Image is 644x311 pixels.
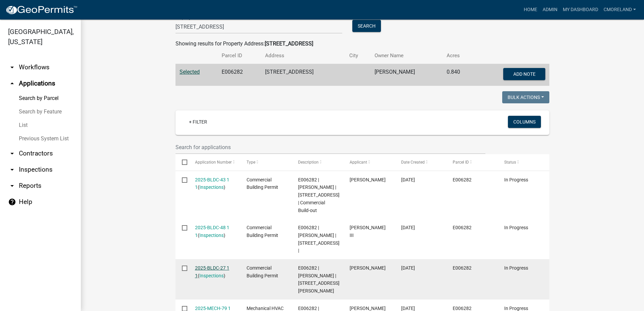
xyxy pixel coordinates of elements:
[195,176,234,192] div: ( )
[453,160,469,165] span: Parcel ID
[175,40,549,48] div: Showing results for Property Address:
[504,177,528,182] span: In Progress
[513,71,535,77] span: Add Note
[503,68,545,80] button: Add Note
[8,166,16,174] i: arrow_drop_down
[350,160,367,165] span: Applicant
[498,154,549,170] datatable-header-cell: Status
[247,177,278,190] span: Commercial Building Permit
[292,154,343,170] datatable-header-cell: Description
[184,116,213,128] a: + Filter
[175,140,485,154] input: Search for applications
[371,64,443,86] td: [PERSON_NAME]
[298,265,340,293] span: E006282 | Brian Ditty | 401 W. Marion St.
[261,48,345,64] th: Address
[453,265,472,271] span: E006282
[350,265,386,271] span: Brian D Ditty
[188,154,240,170] datatable-header-cell: Application Number
[8,198,16,206] i: help
[350,225,386,238] span: Walter Rocker III
[195,265,229,278] a: 2025-BLDC-27 1 1
[199,184,224,190] a: Inspections
[298,177,340,213] span: E006282 | DITTY BRIAN | 200 OAK ST | Commercial Build-out
[240,154,291,170] datatable-header-cell: Type
[261,64,345,86] td: [STREET_ADDRESS]
[350,177,386,182] span: Talmadge Coleman Hadden
[8,149,16,158] i: arrow_drop_down
[508,116,541,128] button: Columns
[195,177,229,190] a: 2025-BLDC-43 1 1
[195,225,229,238] a: 2025-BLDC-48 1 1
[298,160,319,165] span: Description
[352,20,381,32] button: Search
[199,233,224,238] a: Inspections
[401,177,415,182] span: 09/06/2025
[401,306,415,311] span: 03/24/2025
[265,40,313,47] strong: [STREET_ADDRESS]
[504,225,528,230] span: In Progress
[443,48,475,64] th: Acres
[247,225,278,238] span: Commercial Building Permit
[180,69,200,75] a: Selected
[195,160,232,165] span: Application Number
[247,265,278,278] span: Commercial Building Permit
[453,177,472,182] span: E006282
[504,160,516,165] span: Status
[218,48,261,64] th: Parcel ID
[401,225,415,230] span: 08/05/2025
[350,306,386,311] span: Joseph Stanford
[8,63,16,71] i: arrow_drop_down
[247,160,255,165] span: Type
[371,48,443,64] th: Owner Name
[521,3,540,16] a: Home
[401,160,425,165] span: Date Created
[453,306,472,311] span: E006282
[446,154,498,170] datatable-header-cell: Parcel ID
[395,154,446,170] datatable-header-cell: Date Created
[175,154,188,170] datatable-header-cell: Select
[453,225,472,230] span: E006282
[443,64,475,86] td: 0.840
[298,225,340,253] span: E006282 | DITTY BRIAN | 200 OAK ST |
[504,265,528,271] span: In Progress
[504,306,528,311] span: In Progress
[502,91,549,103] button: Bulk Actions
[8,79,16,88] i: arrow_drop_up
[540,3,560,16] a: Admin
[401,265,415,271] span: 04/09/2025
[195,264,234,280] div: ( )
[560,3,601,16] a: My Dashboard
[601,3,639,16] a: cmoreland
[218,64,261,86] td: E006282
[8,182,16,190] i: arrow_drop_down
[343,154,395,170] datatable-header-cell: Applicant
[195,224,234,239] div: ( )
[345,48,370,64] th: City
[199,273,224,278] a: Inspections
